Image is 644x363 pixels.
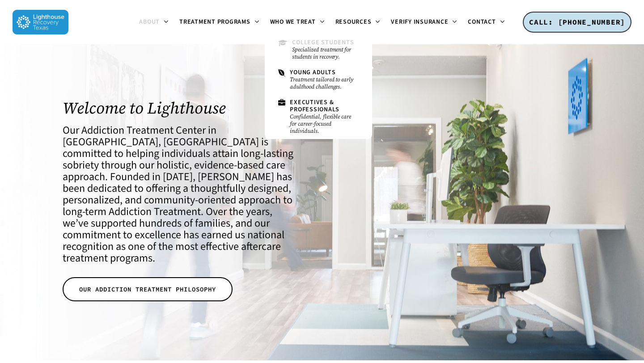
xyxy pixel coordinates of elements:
[462,19,510,26] a: Contact
[63,125,294,264] h4: Our Addiction Treatment Center in [GEOGRAPHIC_DATA], [GEOGRAPHIC_DATA] is committed to helping in...
[79,285,216,294] span: OUR ADDICTION TREATMENT PHILOSOPHY
[270,17,316,26] span: Who We Treat
[63,277,233,301] a: OUR ADDICTION TREATMENT PHILOSOPHY
[179,17,250,26] span: Treatment Programs
[391,17,448,26] span: Verify Insurance
[274,65,363,95] a: Young AdultsTreatment tailored to early adulthood challenges.
[134,19,174,26] a: About
[265,19,330,26] a: Who We Treat
[63,99,294,117] h1: Welcome to Lighthouse
[290,113,358,135] small: Confidential, flexible care for career-focused individuals.
[274,35,363,65] a: College StudentsSpecialized treatment for students in recovery.
[174,19,265,26] a: Treatment Programs
[292,46,358,60] small: Specialized treatment for students in recovery.
[335,17,372,26] span: Resources
[330,19,386,26] a: Resources
[523,12,631,33] a: CALL: [PHONE_NUMBER]
[292,38,354,47] span: College Students
[13,10,68,34] img: Lighthouse Recovery Texas
[529,17,625,26] span: CALL: [PHONE_NUMBER]
[274,95,363,139] a: Executives & ProfessionalsConfidential, flexible care for career-focused individuals.
[290,68,335,77] span: Young Adults
[386,19,462,26] a: Verify Insurance
[290,76,358,90] small: Treatment tailored to early adulthood challenges.
[290,98,339,114] span: Executives & Professionals
[468,17,496,26] span: Contact
[139,17,160,26] span: About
